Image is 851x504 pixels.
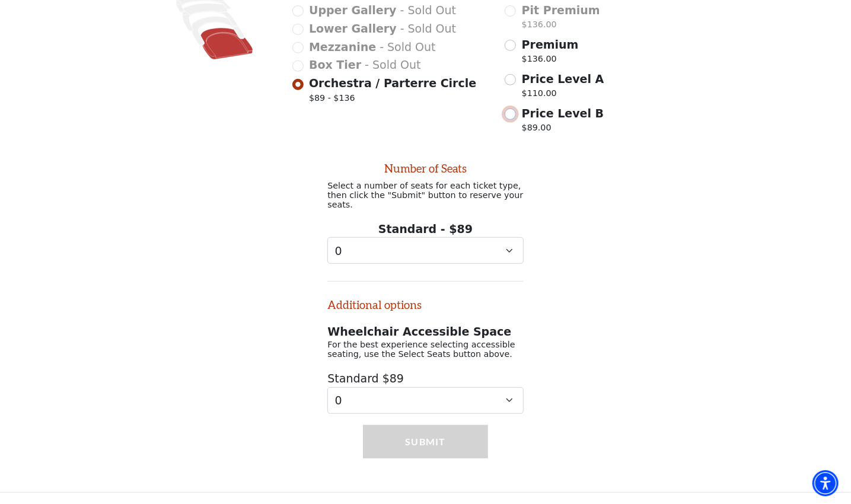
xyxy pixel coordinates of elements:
[522,53,579,69] p: $136.00
[522,72,604,85] span: Price Level A
[327,387,523,414] select: Select quantity for Standard
[309,58,361,71] span: Box Tier
[505,74,516,85] input: Price Level A
[400,22,456,35] span: - Sold Out
[327,237,523,264] select: Select quantity for Standard
[522,107,604,120] span: Price Level B
[327,162,523,176] h2: Number of Seats
[309,40,376,53] span: Mezzanine
[309,76,476,90] span: Orchestra / Parterre Circle
[327,325,511,338] span: Wheelchair Accessible Space
[522,4,600,17] span: Pit Premium
[505,109,516,120] input: Price Level B
[327,221,523,264] div: Standard - $89
[400,4,456,17] span: - Sold Out
[327,340,523,359] p: For the best experience selecting accessible seating, use the Select Seats button above.
[309,92,476,108] span: $89 - $136
[812,470,839,496] div: Accessibility Menu
[522,38,579,51] span: Premium
[309,4,397,17] span: Upper Gallery
[327,370,523,413] div: Standard $89
[365,58,420,71] span: - Sold Out
[522,122,604,138] p: $89.00
[327,281,523,312] h2: Additional options
[505,40,516,51] input: Premium
[327,181,523,209] p: Select a number of seats for each ticket type, then click the "Submit" button to reserve your seats.
[380,40,435,53] span: - Sold Out
[522,87,604,103] p: $110.00
[309,22,397,35] span: Lower Gallery
[522,18,600,34] p: $136.00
